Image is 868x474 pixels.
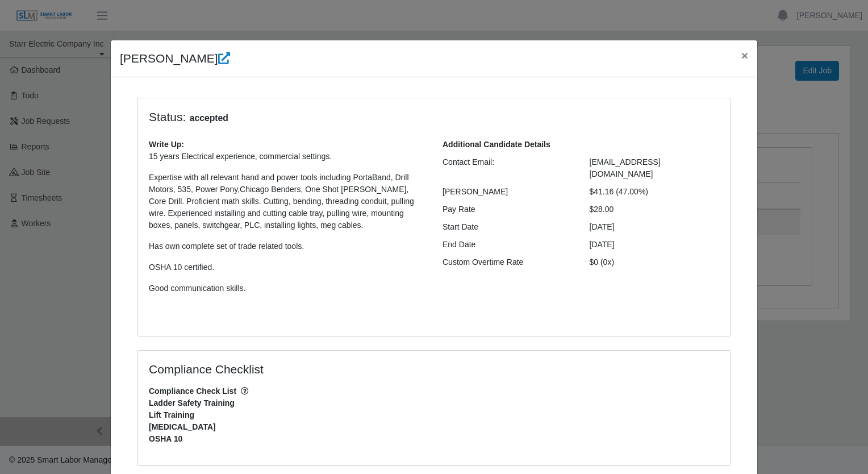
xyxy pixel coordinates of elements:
span: $0 (0x) [590,257,615,267]
div: End Date [434,239,581,251]
span: × [741,49,748,62]
div: $28.00 [581,203,728,215]
div: Pay Rate [434,203,581,215]
span: Lift Training [149,409,719,421]
p: 15 years Electrical experience, commercial settings. [149,151,425,163]
span: [DATE] [590,240,615,249]
div: Custom Overtime Rate [434,256,581,268]
div: Start Date [434,221,581,233]
b: Additional Candidate Details [443,140,550,149]
div: [DATE] [581,221,728,233]
span: [MEDICAL_DATA] [149,421,719,433]
p: Good communication skills. [149,282,425,294]
span: Compliance Check List [149,385,719,397]
span: [EMAIL_ADDRESS][DOMAIN_NAME] [590,157,661,178]
p: OSHA 10 certified. [149,261,425,273]
p: Has own complete set of trade related tools. [149,240,425,252]
h4: [PERSON_NAME] [120,49,230,68]
h4: Compliance Checklist [149,362,523,376]
button: Close [732,40,757,70]
span: accepted [186,111,232,125]
b: Write Up: [149,140,184,149]
div: $41.16 (47.00%) [581,186,728,198]
span: OSHA 10 [149,433,719,445]
span: Ladder Safety Training [149,397,719,409]
h4: Status: [149,110,573,125]
div: Contact Email: [434,156,581,180]
div: [PERSON_NAME] [434,186,581,198]
p: Expertise with all relevant hand and power tools including PortaBand, Drill Motors, 535, Power Po... [149,172,425,231]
